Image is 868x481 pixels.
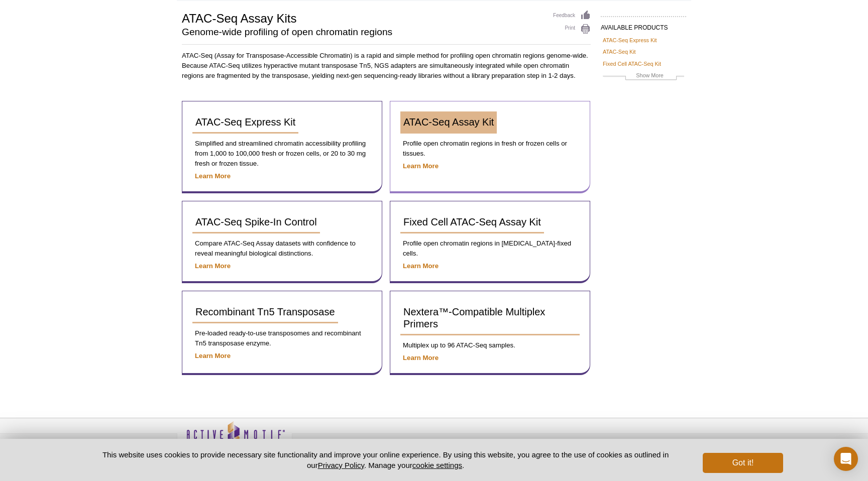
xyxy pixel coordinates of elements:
[400,139,580,159] p: Profile open chromatin regions in fresh or frozen cells or tissues.
[603,47,636,56] a: ATAC-Seq Kit
[403,262,439,270] a: Learn More
[579,436,654,458] table: Click to Verify - This site chose Symantec SSL for secure e-commerce and confidential communicati...
[703,453,783,473] button: Got it!
[195,306,335,317] span: Recombinant Tn5 Transposase
[603,36,657,45] a: ATAC-Seq Express Kit
[553,10,591,21] a: Feedback
[603,71,684,82] a: Show More
[318,461,364,469] a: Privacy Policy
[192,301,338,323] a: Recombinant Tn5 Transposase
[192,139,372,169] p: Simplified and streamlined chromatin accessibility profiling from 1,000 to 100,000 fresh or froze...
[85,449,686,470] p: This website uses cookies to provide necessary site functionality and improve your online experie...
[403,306,545,329] span: Nextera™-Compatible Multiplex Primers
[400,301,580,335] a: Nextera™-Compatible Multiplex Primers
[195,116,295,128] span: ATAC-Seq Express Kit
[403,116,494,128] span: ATAC-Seq Assay Kit
[400,238,580,259] p: Profile open chromatin regions in [MEDICAL_DATA]-fixed cells.
[182,10,543,25] h1: ATAC-Seq Assay Kits
[192,328,372,348] p: Pre-loaded ready-to-use transposomes and recombinant Tn5 transposase enzyme.
[400,340,580,350] p: Multiplex up to 96 ATAC-Seq samples.
[192,238,372,259] p: Compare ATAC-Seq Assay datasets with confidence to reveal meaningful biological distinctions.
[553,24,591,35] a: Print
[192,211,320,233] a: ATAC-Seq Spike-In Control
[403,162,439,170] a: Learn More
[177,418,292,459] img: Active Motif,
[603,59,661,68] a: Fixed Cell ATAC-Seq Kit
[195,352,231,359] a: Learn More
[400,211,544,233] a: Fixed Cell ATAC-Seq Assay Kit
[834,447,858,471] div: Open Intercom Messenger
[400,111,497,134] a: ATAC-Seq Assay Kit
[601,16,686,34] h2: AVAILABLE PRODUCTS
[403,354,439,362] a: Learn More
[192,111,298,134] a: ATAC-Seq Express Kit
[403,216,541,227] span: Fixed Cell ATAC-Seq Assay Kit
[182,28,543,37] h2: Genome-wide profiling of open chromatin regions
[182,51,591,81] p: ATAC-Seq (Assay for Transposase-Accessible Chromatin) is a rapid and simple method for profiling ...
[195,262,231,270] a: Learn More
[412,461,462,469] button: cookie settings
[195,216,317,227] span: ATAC-Seq Spike-In Control
[195,172,231,180] a: Learn More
